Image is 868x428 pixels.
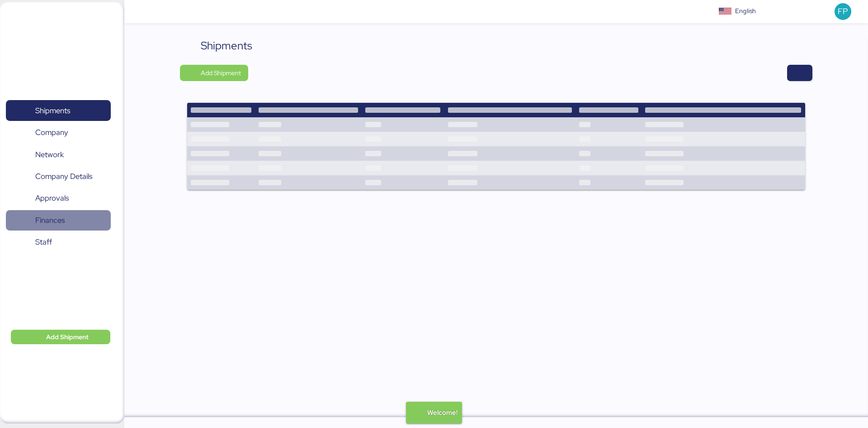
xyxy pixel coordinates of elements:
span: Company [35,126,68,139]
span: Network [35,148,64,161]
span: Staff [35,236,52,249]
button: Menu [130,4,145,19]
span: FP [838,5,848,17]
div: Welcome! [427,404,458,421]
span: Shipments [35,104,70,117]
span: Finances [35,214,65,227]
div: English [735,6,756,16]
span: Add Shipment [201,67,241,78]
a: Shipments [6,100,111,121]
span: Approvals [35,192,69,205]
button: Add Shipment [180,65,248,81]
span: Company Details [35,170,92,183]
button: Add Shipment [11,330,110,344]
a: Network [6,144,111,165]
a: Company [6,122,111,143]
a: Finances [6,210,111,231]
div: Shipments [201,38,252,54]
a: Staff [6,232,111,253]
span: Add Shipment [46,332,89,342]
a: Approvals [6,188,111,209]
a: Company Details [6,166,111,187]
